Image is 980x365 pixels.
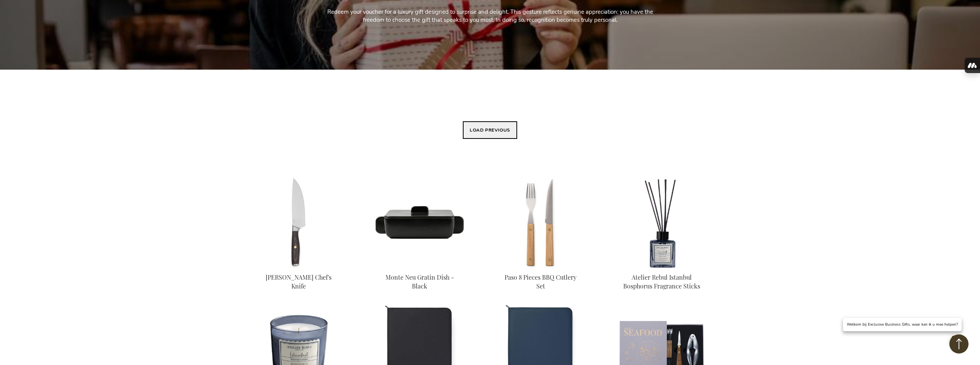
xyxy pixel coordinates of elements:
[374,264,465,271] a: Monte Neu Gratin Dish - Black
[623,273,700,290] a: Atelier Rebul Istanbul Bosphorus Fragrance Sticks
[253,264,345,271] a: Tara Steel Chef's Knife
[253,177,345,269] img: Tara Steel Chef's Knife
[616,264,708,271] a: Atelier Rebul Istanbul Bosphorus Fragrance Sticks
[616,177,708,269] img: Atelier Rebul Istanbul Bosphorus Fragrance Sticks
[266,273,332,290] a: [PERSON_NAME] Chef's Knife
[318,8,662,24] p: Redeem your voucher for a luxury gift designed to surprise and delight. This gesture reflects gen...
[495,264,586,271] a: Paso 8 Pieces BBQ Cutlery Set
[385,273,454,290] a: Monte Neu Gratin Dish - Black
[505,273,577,290] a: Paso 8 Pieces BBQ Cutlery Set
[374,177,465,269] img: Monte Neu Gratin Dish - Black
[495,177,586,269] img: Paso 8 Pieces BBQ Cutlery Set
[463,121,517,139] button: Load previous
